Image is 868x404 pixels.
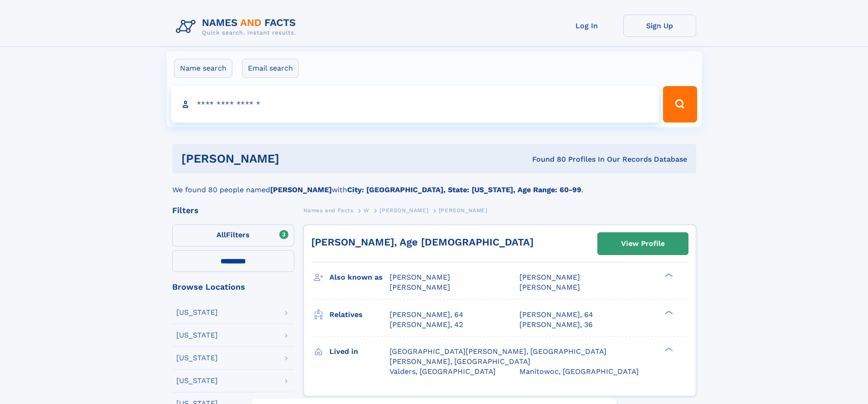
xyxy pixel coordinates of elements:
h3: Lived in [329,344,390,359]
div: [US_STATE] [176,377,218,384]
div: [US_STATE] [176,332,218,339]
button: Search Button [663,86,697,123]
b: [PERSON_NAME] [270,185,332,194]
div: Found 80 Profiles In Our Records Database [406,154,687,164]
h3: Relatives [329,307,390,322]
span: [PERSON_NAME] [519,283,580,291]
a: Log In [550,15,623,37]
span: [PERSON_NAME] [439,207,488,214]
a: [PERSON_NAME], 42 [390,320,463,330]
a: Names and Facts [303,205,354,216]
div: Browse Locations [172,283,294,291]
h1: [PERSON_NAME] [181,153,406,164]
label: Name search [174,59,232,78]
div: We found 80 people named with . [172,174,696,195]
span: [PERSON_NAME] [380,207,428,214]
b: City: [GEOGRAPHIC_DATA], State: [US_STATE], Age Range: 60-99 [347,185,581,194]
span: Manitowoc, [GEOGRAPHIC_DATA] [519,367,639,376]
a: View Profile [598,233,688,255]
div: ❯ [663,346,673,352]
span: All [216,230,226,239]
div: ❯ [663,309,673,315]
label: Filters [172,225,294,246]
a: [PERSON_NAME], Age [DEMOGRAPHIC_DATA] [311,236,534,248]
div: [US_STATE] [176,354,218,362]
div: ❯ [663,272,673,278]
span: [PERSON_NAME] [390,283,450,291]
a: Sign Up [623,15,696,37]
label: Email search [242,59,299,78]
a: [PERSON_NAME], 64 [390,310,463,320]
h3: Also known as [329,270,390,285]
input: search input [171,86,659,123]
a: [PERSON_NAME], 64 [519,310,593,320]
a: [PERSON_NAME], 36 [519,320,593,330]
span: [GEOGRAPHIC_DATA][PERSON_NAME], [GEOGRAPHIC_DATA] [390,347,606,356]
a: W [364,205,370,216]
span: [PERSON_NAME] [519,273,580,281]
img: Logo Names and Facts [172,15,303,39]
span: W [364,207,370,214]
span: [PERSON_NAME] [390,273,450,281]
div: Filters [172,206,294,215]
div: View Profile [621,233,665,254]
span: Valders, [GEOGRAPHIC_DATA] [390,367,496,376]
a: [PERSON_NAME] [380,205,428,216]
span: [PERSON_NAME], [GEOGRAPHIC_DATA] [390,357,530,366]
div: [US_STATE] [176,309,218,316]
